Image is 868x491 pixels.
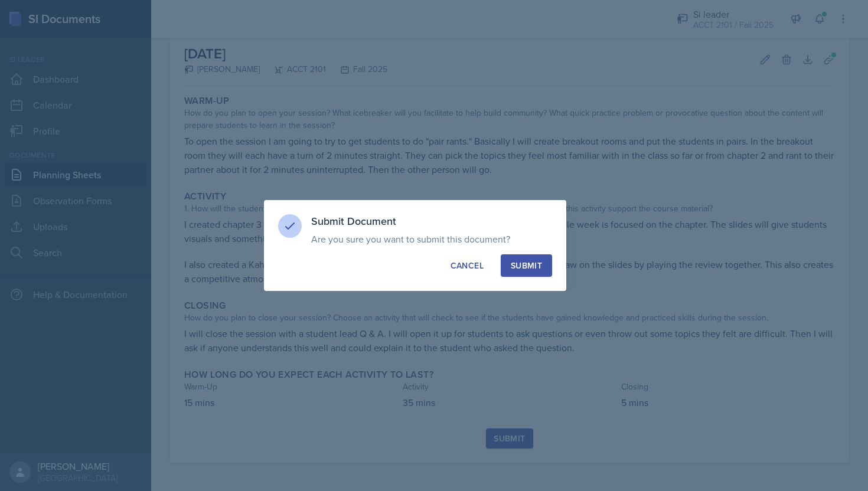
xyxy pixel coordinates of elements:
[311,214,552,228] h3: Submit Document
[511,260,542,271] div: Submit
[311,233,552,245] p: Are you sure you want to submit this document?
[440,254,494,277] button: Cancel
[501,254,552,277] button: Submit
[451,260,484,271] div: Cancel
